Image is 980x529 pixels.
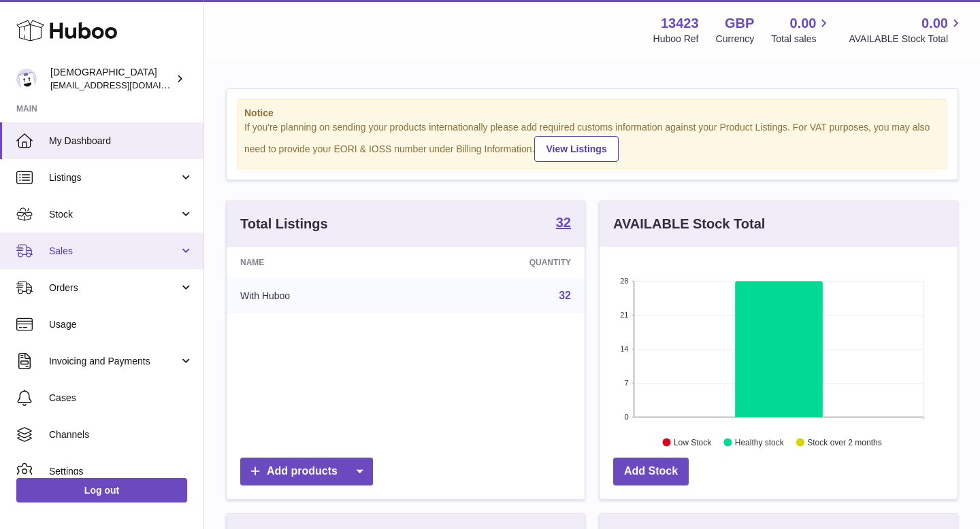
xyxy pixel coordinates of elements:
span: Listings [49,171,179,184]
span: Settings [49,465,193,478]
text: 21 [620,311,628,319]
h3: Total Listings [240,215,328,233]
a: Add Stock [613,458,689,485]
a: 0.00 AVAILABLE Stock Total [849,14,964,46]
strong: Notice [244,107,940,120]
div: [DEMOGRAPHIC_DATA] [50,66,173,92]
span: 0.00 [921,14,948,33]
text: Low Stock [674,437,712,447]
text: Healthy stock [735,437,785,447]
span: Total sales [771,33,832,46]
span: Sales [49,245,179,258]
span: Orders [49,281,179,294]
a: 0.00 Total sales [771,14,832,46]
div: Huboo Ref [653,33,699,46]
span: Channels [49,428,193,441]
div: If you're planning on sending your products internationally please add required customs informati... [244,121,940,162]
a: 32 [559,290,571,301]
strong: 13423 [661,14,699,33]
a: 32 [556,216,571,232]
span: 0.00 [790,14,817,33]
text: 7 [624,379,628,387]
strong: 32 [556,216,571,229]
strong: GBP [725,14,754,33]
text: Stock over 2 months [807,437,881,447]
a: Log out [16,478,187,502]
span: Stock [49,208,179,221]
td: With Huboo [227,278,415,313]
a: Add products [240,458,373,485]
a: View Listings [534,136,618,162]
th: Quantity [415,247,585,278]
span: Cases [49,392,193,405]
text: 14 [620,345,628,353]
span: My Dashboard [49,135,193,148]
img: olgazyuz@outlook.com [16,69,37,89]
th: Name [227,247,415,278]
span: Invoicing and Payments [49,355,179,368]
span: Usage [49,318,193,331]
text: 0 [624,413,628,421]
h3: AVAILABLE Stock Total [613,215,765,233]
div: Currency [716,33,755,46]
text: 28 [620,277,628,285]
span: AVAILABLE Stock Total [849,33,964,46]
span: [EMAIL_ADDRESS][DOMAIN_NAME] [50,80,200,90]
